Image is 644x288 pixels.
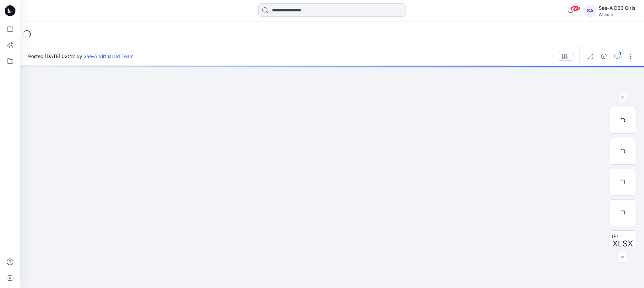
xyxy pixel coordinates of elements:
a: Sae-A Virtual 3d Team [84,53,133,59]
span: Posted [DATE] 02:42 by [28,53,133,60]
div: Walmart [599,12,636,17]
button: 1 [612,51,623,62]
div: SA [584,5,596,17]
div: Sae-A D33 Girls [599,4,636,12]
div: 1 [617,50,624,57]
span: 99+ [570,6,580,11]
span: XLSX [612,238,633,250]
button: Details [598,51,609,62]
